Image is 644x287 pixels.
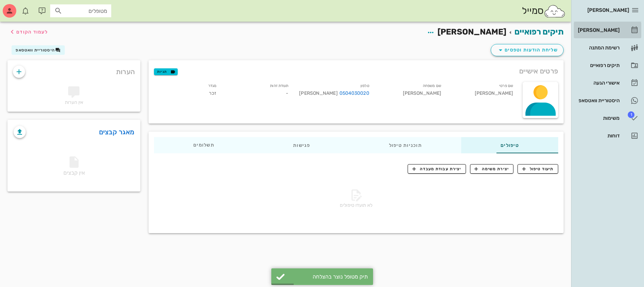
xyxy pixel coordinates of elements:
[447,81,519,101] div: [PERSON_NAME]
[157,69,175,75] span: תגיות
[20,5,24,9] span: תג
[499,84,513,88] small: שם פרטי
[577,63,620,68] div: תיקים רפואיים
[360,84,369,88] small: טלפון
[288,273,368,280] div: תיק מטופל נוצר בהצלחה
[412,166,461,172] span: יצירת עבודת מעבדה
[339,90,369,97] a: 0504030020
[522,4,566,18] div: סמייל
[437,27,506,37] span: [PERSON_NAME]
[496,46,558,54] span: שליחת הודעות וטפסים
[577,27,620,33] div: [PERSON_NAME]
[628,111,635,118] span: תג
[574,92,641,109] a: היסטוריית וואטסאפ
[63,158,85,176] span: אין קבצים
[16,29,48,35] span: לעמוד הקודם
[518,164,558,174] button: תיעוד טיפול
[8,26,48,38] button: לעמוד הקודם
[470,164,514,174] button: יצירת משימה
[577,80,620,86] div: אישורי הגעה
[577,98,620,103] div: היסטוריית וואטסאפ
[270,84,288,88] small: תעודת זהות
[522,166,554,172] span: תיעוד טיפול
[208,84,216,88] small: מגדר
[150,81,222,101] div: זכר
[154,68,178,75] button: תגיות
[254,137,350,153] div: פגישות
[574,128,641,144] a: דוחות
[574,40,641,56] a: רשימת המתנה
[577,45,620,50] div: רשימת המתנה
[12,45,65,55] button: היסטוריית וואטסאפ
[350,137,461,153] div: תוכניות טיפול
[514,27,564,37] a: תיקים רפואיים
[65,100,83,105] span: אין הערות
[574,75,641,91] a: אישורי הגעה
[193,143,214,148] span: תשלומים
[574,110,641,126] a: תגמשימות
[375,81,447,101] div: [PERSON_NAME]
[461,137,558,153] div: טיפולים
[577,115,620,121] div: משימות
[574,57,641,73] a: תיקים רפואיים
[474,166,509,172] span: יצירת משימה
[99,127,135,137] a: מאגר קבצים
[408,164,466,174] button: יצירת עבודת מעבדה
[587,7,629,13] span: [PERSON_NAME]
[423,84,441,88] small: שם משפחה
[544,4,566,18] img: SmileCloud logo
[299,90,369,97] div: [PERSON_NAME]
[16,48,55,52] span: היסטוריית וואטסאפ
[519,66,558,76] span: פרטים אישיים
[340,202,372,208] span: לא תועדו טיפולים
[577,133,620,138] div: דוחות
[574,22,641,38] a: [PERSON_NAME]
[491,44,564,56] button: שליחת הודעות וטפסים
[286,90,288,96] span: -
[7,60,140,80] div: הערות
